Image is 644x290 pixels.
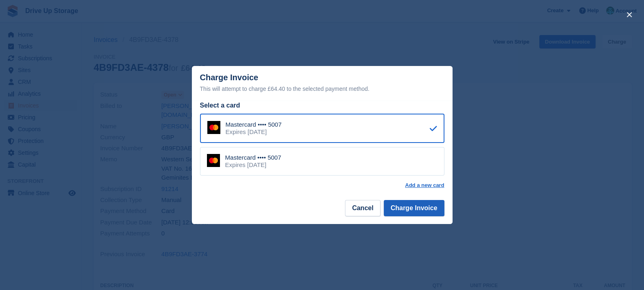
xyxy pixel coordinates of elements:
div: Expires [DATE] [226,128,282,136]
div: Select a card [200,101,444,110]
div: Charge Invoice [200,73,444,94]
button: Cancel [345,200,380,216]
div: Mastercard •••• 5007 [226,121,282,128]
img: Mastercard Logo [207,121,220,134]
button: Charge Invoice [384,200,444,216]
div: This will attempt to charge £64.40 to the selected payment method. [200,84,444,94]
div: Expires [DATE] [225,161,281,169]
button: close [623,8,636,21]
a: Add a new card [405,182,444,189]
div: Mastercard •••• 5007 [225,154,281,161]
img: Mastercard Logo [207,154,220,167]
